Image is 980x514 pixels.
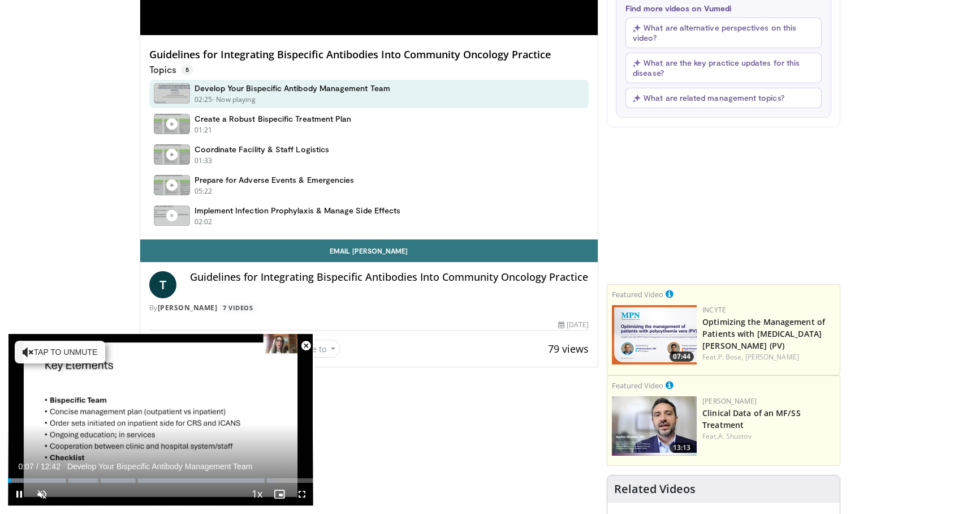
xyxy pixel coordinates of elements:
[670,443,694,453] span: 13:13
[702,408,801,430] a: Clinical Data of an MF/SS Treatment
[15,341,105,363] button: Tap to unmute
[195,83,390,93] h4: Develop Your Bispecific Antibody Management Team
[548,342,589,355] span: 79 views
[718,431,752,441] a: A. Shustov
[212,95,256,105] p: - Now playing
[670,352,694,362] span: 07:44
[245,483,268,506] button: Playback Rate
[149,303,589,313] div: By
[745,352,799,362] a: [PERSON_NAME]
[268,483,291,506] button: Enable picture-in-picture mode
[18,462,33,471] span: 0:07
[195,156,213,166] p: 01:33
[195,114,352,124] h4: Create a Robust Bispecific Treatment Plan
[195,175,355,185] h4: Prepare for Adverse Events & Emergencies
[612,396,697,456] img: 06aeabf6-d80b-411f-bad7-48e76a220ecd.png.150x105_q85_crop-smart_upscale.jpg
[612,289,663,299] small: Featured Video
[195,217,213,227] p: 02:02
[8,334,313,506] video-js: Video Player
[718,352,744,362] a: P. Bose,
[31,483,53,506] button: Unmute
[195,125,213,135] p: 01:21
[140,239,598,262] a: Email [PERSON_NAME]
[195,144,330,155] h4: Coordinate Facility & Staff Logistics
[36,462,38,471] span: /
[295,334,317,358] button: Close
[67,461,252,472] span: Develop Your Bispecific Antibody Management Team
[190,271,589,284] h4: Guidelines for Integrating Bispecific Antibodies Into Community Oncology Practice
[625,53,822,83] button: What are the key practice updates for this disease?
[149,64,193,75] p: Topics
[625,3,822,13] p: Find more videos on Vumedi
[612,305,697,365] img: b6962518-674a-496f-9814-4152d3874ecc.png.150x105_q85_crop-smart_upscale.png
[181,64,193,75] span: 5
[195,95,213,105] p: 02:25
[8,478,313,483] div: Progress Bar
[612,380,663,391] small: Featured Video
[702,316,825,351] a: Optimizing the Management of Patients with [MEDICAL_DATA][PERSON_NAME] (PV)
[702,396,757,406] a: [PERSON_NAME]
[291,483,313,506] button: Fullscreen
[41,462,61,471] span: 12:42
[702,352,835,362] div: Feat.
[702,431,835,442] div: Feat.
[702,305,726,315] a: Incyte
[219,303,257,313] a: 7 Videos
[639,136,809,277] iframe: Advertisement
[625,18,822,48] button: What are alternative perspectives on this video?
[195,205,401,216] h4: Implement Infection Prophylaxis & Manage Side Effects
[614,482,696,496] h4: Related Videos
[625,88,822,108] button: What are related management topics?
[149,49,589,61] h4: Guidelines for Integrating Bispecific Antibodies Into Community Oncology Practice
[612,396,697,456] a: 13:13
[158,303,218,312] a: [PERSON_NAME]
[140,395,599,409] span: Comments 0
[195,186,213,196] p: 05:22
[612,305,697,365] a: 07:44
[8,483,31,506] button: Pause
[558,320,589,330] div: [DATE]
[149,271,176,298] a: T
